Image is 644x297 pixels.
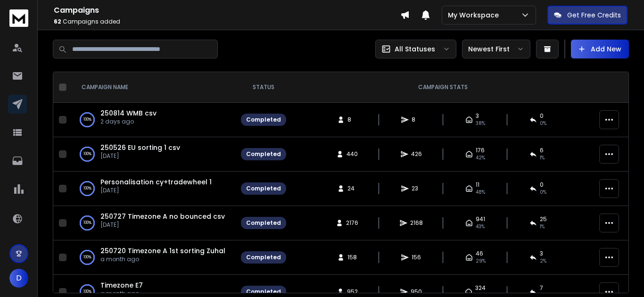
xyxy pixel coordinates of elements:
a: 250526 EU sorting 1 csv [100,143,180,152]
p: 2 days ago [100,118,157,125]
p: 100 % [83,253,91,262]
button: Get Free Credits [547,6,627,25]
a: Timezone E7 [100,280,143,290]
span: 952 [347,288,358,296]
span: 2176 [346,219,358,227]
a: Personalisation cy+tradewheel 1 [100,177,212,187]
span: 0 [540,112,544,120]
p: [DATE] [100,152,180,160]
span: 38 % [476,120,485,127]
p: a month ago [100,256,225,263]
p: My Workspace [448,10,503,20]
span: 1 % [540,154,545,162]
button: Add New [571,40,629,58]
th: CAMPAIGN STATS [292,72,594,103]
a: 250814 WMB csv [100,108,157,118]
div: Completed [246,254,281,261]
div: Completed [246,116,281,124]
p: 100 % [83,184,91,193]
img: logo [9,9,28,27]
p: Campaigns added [54,18,400,25]
h1: Campaigns [54,5,400,16]
span: 1 % [540,223,545,231]
td: 100%250727 Timezone A no bounced csv[DATE] [70,206,235,240]
span: 29 % [476,257,486,265]
span: 23 [412,185,421,192]
span: 46 [476,250,483,257]
td: 100%250720 Timezone A 1st sorting Zuhala month ago [70,240,235,275]
div: Completed [246,219,281,227]
span: 2168 [410,219,423,227]
span: 7 [540,284,543,292]
button: D [9,269,28,288]
p: [DATE] [100,221,225,229]
span: 158 [347,254,357,261]
p: 100 % [83,287,91,297]
th: STATUS [235,72,292,103]
p: 100 % [83,115,91,124]
td: 100%250526 EU sorting 1 csv[DATE] [70,137,235,172]
p: 100 % [83,218,91,228]
span: 440 [347,150,358,158]
span: 950 [411,288,422,296]
span: 62 [54,17,61,25]
a: 250727 Timezone A no bounced csv [100,212,225,221]
span: 8 [347,116,357,124]
span: 0 % [540,120,546,127]
span: 25 [540,215,547,223]
p: 100 % [83,149,91,159]
span: 0 % [540,189,546,196]
div: Completed [246,288,281,296]
span: 8 [412,116,421,124]
span: 426 [411,150,422,158]
span: 48 % [476,189,485,196]
span: 2 % [540,257,546,265]
button: Newest First [462,40,530,58]
span: 6 [540,147,544,154]
span: 24 [347,185,357,192]
a: 250720 Timezone A 1st sorting Zuhal [100,246,225,256]
p: [DATE] [100,187,212,194]
p: Get Free Credits [567,10,621,20]
div: Completed [246,185,281,192]
span: 941 [476,215,485,223]
span: 3 [540,250,543,257]
td: 100%Personalisation cy+tradewheel 1[DATE] [70,172,235,206]
div: Completed [246,150,281,158]
span: 42 % [476,154,485,162]
span: 176 [476,147,485,154]
span: 11 [476,181,479,189]
span: 324 [475,284,486,292]
td: 100%250814 WMB csv2 days ago [70,103,235,137]
th: CAMPAIGN NAME [70,72,235,103]
span: 156 [412,254,421,261]
p: All Statuses [395,44,435,54]
span: 3 [476,112,479,120]
span: 43 % [476,223,485,231]
span: 0 [540,181,544,189]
